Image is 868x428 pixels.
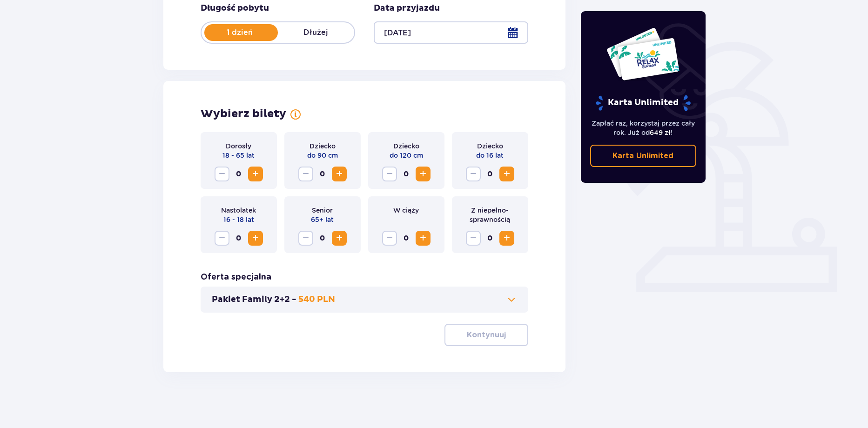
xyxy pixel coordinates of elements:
button: Zmniejsz [298,167,313,181]
button: Zwiększ [416,231,431,246]
span: 0 [399,231,414,246]
p: 1 dzień [202,27,278,38]
p: Dziecko [310,141,336,151]
p: Data przyjazdu [374,3,440,14]
span: 0 [483,231,498,246]
button: Zwiększ [332,231,347,246]
p: Senior [312,206,333,215]
button: Zwiększ [248,167,263,181]
button: Kontynuuj [444,324,528,346]
span: 0 [231,231,246,246]
button: Zwiększ [499,231,514,246]
button: Zmniejsz [466,167,481,181]
p: Karta Unlimited [595,95,692,111]
button: Pakiet Family 2+2 -540 PLN [212,294,518,305]
button: Zwiększ [332,167,347,181]
p: Długość pobytu [201,3,269,14]
span: 0 [399,167,414,181]
button: Zmniejsz [298,231,313,246]
button: Zmniejsz [215,231,229,246]
img: Dwie karty całoroczne do Suntago z napisem 'UNLIMITED RELAX', na białym tle z tropikalnymi liśćmi... [606,27,680,81]
p: 16 - 18 lat [223,215,254,224]
a: Karta Unlimited [590,145,696,167]
p: do 90 cm [307,151,338,160]
button: Zmniejsz [382,231,397,246]
button: Zmniejsz [466,231,481,246]
span: 0 [315,167,330,181]
button: Zmniejsz [382,167,397,181]
h2: Wybierz bilety [201,107,286,121]
p: Kontynuuj [467,330,506,340]
span: 649 zł [650,129,671,136]
span: 0 [483,167,498,181]
button: Zmniejsz [215,167,229,181]
button: Zwiększ [248,231,263,246]
p: Pakiet Family 2+2 - [212,294,296,305]
h3: Oferta specjalna [201,272,271,283]
p: Dorosły [226,141,251,151]
p: Zapłać raz, korzystaj przez cały rok. Już od ! [590,119,696,137]
p: do 120 cm [390,151,423,160]
p: Karta Unlimited [612,151,673,161]
p: Dziecko [477,141,503,151]
p: 65+ lat [311,215,334,224]
p: 18 - 65 lat [222,151,255,160]
p: Dziecko [393,141,419,151]
p: W ciąży [393,206,419,215]
p: 540 PLN [298,294,335,305]
span: 0 [315,231,330,246]
p: do 16 lat [476,151,504,160]
button: Zwiększ [416,167,431,181]
p: Z niepełno­sprawnością [459,206,521,224]
p: Nastolatek [221,206,256,215]
button: Zwiększ [499,167,514,181]
p: Dłużej [278,27,354,38]
span: 0 [231,167,246,181]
